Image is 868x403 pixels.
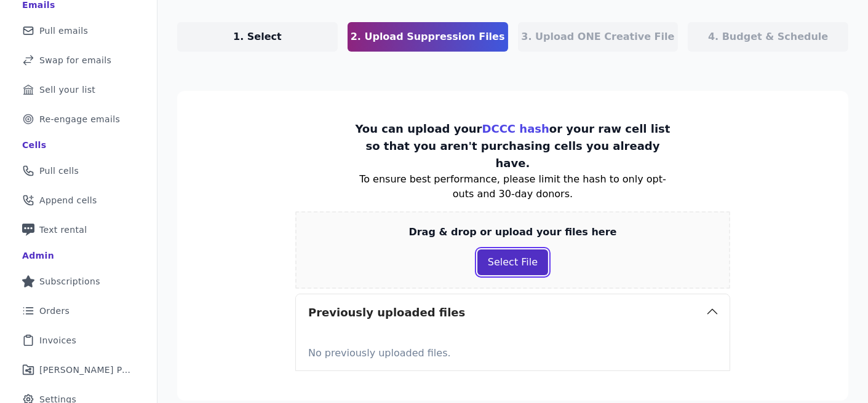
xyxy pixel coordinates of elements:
a: [PERSON_NAME] Performance [10,356,147,383]
span: Re-engage emails [39,113,120,125]
a: DCCC hash [482,122,549,135]
p: 1. Select [233,29,282,44]
p: No previously uploaded files. [308,341,717,361]
p: To ensure best performance, please limit the hash to only opt-outs and 30-day donors. [349,172,675,202]
div: Admin [22,249,54,262]
span: [PERSON_NAME] Performance [39,364,132,376]
a: Sell your list [10,76,147,103]
a: 2. Upload Suppression Files [348,22,508,52]
a: Subscriptions [10,268,147,295]
a: Orders [10,297,147,324]
span: Text rental [39,224,87,236]
span: Sell your list [39,84,95,96]
a: Text rental [10,216,147,243]
a: Re-engage emails [10,106,147,133]
button: Previously uploaded files [296,294,730,331]
button: Select File [477,249,548,275]
a: Invoices [10,327,147,354]
a: Pull cells [10,157,147,184]
span: Invoices [39,334,76,346]
p: 4. Budget & Schedule [708,29,828,44]
span: Append cells [39,194,97,206]
p: 2. Upload Suppression Files [351,29,505,44]
a: Pull emails [10,17,147,44]
p: Drag & drop or upload your files here [408,225,616,240]
p: 3. Upload ONE Creative File [521,29,674,44]
a: 1. Select [177,22,338,52]
span: Swap for emails [39,54,111,66]
span: Subscriptions [39,275,100,288]
span: Pull cells [39,165,79,177]
div: Cells [22,139,46,151]
a: Swap for emails [10,47,147,74]
h3: Previously uploaded files [308,304,465,321]
p: You can upload your or your raw cell list so that you aren't purchasing cells you already have. [349,120,675,172]
a: Append cells [10,187,147,214]
span: Pull emails [39,25,88,37]
span: Orders [39,305,70,317]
